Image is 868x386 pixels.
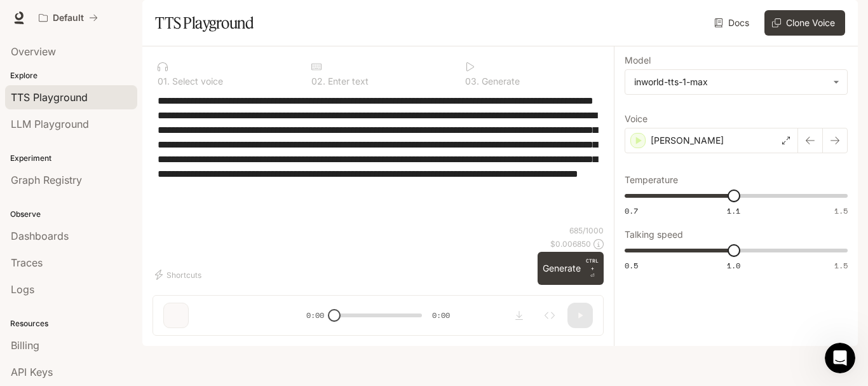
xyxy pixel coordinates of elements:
h1: TTS Playground [155,10,254,36]
div: inworld-tts-1-max [634,76,827,88]
p: CTRL + [586,257,599,272]
span: 1.1 [727,205,740,216]
p: Talking speed [625,230,683,239]
button: GenerateCTRL +⏎ [538,252,604,285]
p: 0 3 . [465,77,479,86]
p: Temperature [625,176,678,184]
span: 1.0 [727,260,740,271]
p: ⏎ [586,257,599,280]
p: Generate [479,77,520,86]
span: 0.7 [625,205,638,216]
button: Clone Voice [764,10,845,36]
p: Default [53,13,84,24]
p: Select voice [170,77,223,86]
iframe: Intercom live chat [825,343,855,373]
p: Model [625,56,651,65]
p: Enter text [325,77,369,86]
span: 1.5 [834,260,848,271]
a: Docs [712,10,754,36]
button: Shortcuts [153,265,207,285]
button: All workspaces [33,5,104,31]
p: 0 1 . [158,77,170,86]
p: 0 2 . [311,77,325,86]
span: 0.5 [625,260,638,271]
p: [PERSON_NAME] [651,134,724,147]
p: Voice [625,114,648,123]
span: 1.5 [834,205,848,216]
div: inworld-tts-1-max [625,70,847,94]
